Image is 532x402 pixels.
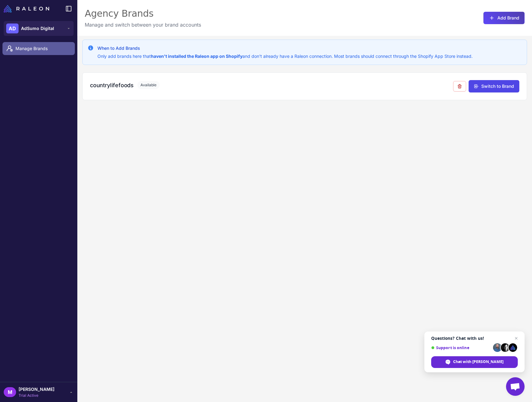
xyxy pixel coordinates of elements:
[85,7,201,20] div: Agency Brands
[469,80,519,92] button: Switch to Brand
[151,53,242,59] strong: haven't installed the Raleon app on Shopify
[15,45,70,52] span: Manage Brands
[453,359,504,365] span: Chat with [PERSON_NAME]
[4,5,52,12] a: Raleon Logo
[2,42,75,55] a: Manage Brands
[97,53,473,60] p: Only add brands here that and don't already have a Raleon connection. Most brands should connect ...
[21,25,54,32] span: AdSumo Digital
[90,81,134,89] h3: countrylifefoods
[137,81,160,89] span: Available
[453,81,466,92] button: Remove from agency
[506,377,525,396] div: Open chat
[19,393,54,398] span: Trial Active
[4,21,74,36] button: ADAdSumo Digital
[431,345,491,350] span: Support is online
[4,5,49,12] img: Raleon Logo
[431,356,518,368] div: Chat with Raleon
[483,12,525,24] button: Add Brand
[85,21,201,28] p: Manage and switch between your brand accounts
[97,45,473,52] h3: When to Add Brands
[513,335,520,342] span: Close chat
[6,24,19,33] div: AD
[19,386,54,393] span: [PERSON_NAME]
[431,336,518,341] span: Questions? Chat with us!
[4,387,16,397] div: M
